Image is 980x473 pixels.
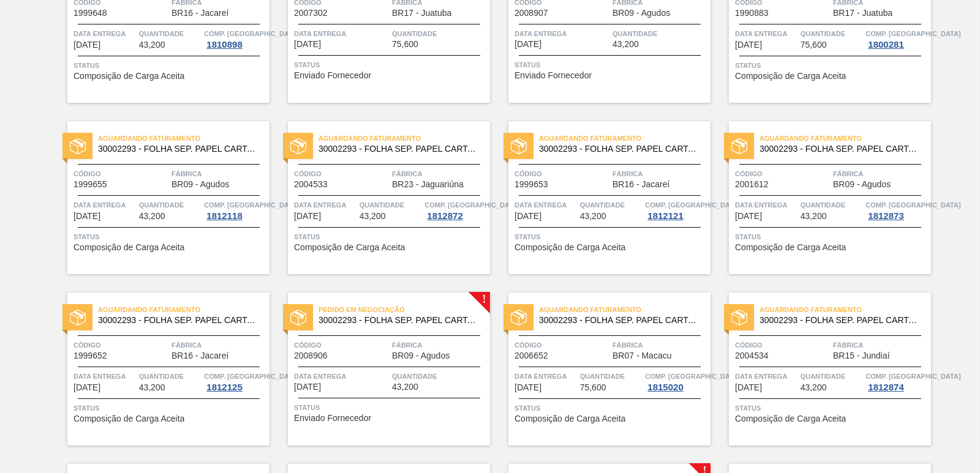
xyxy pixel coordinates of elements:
span: Fábrica [833,339,928,351]
span: 2001612 [735,180,769,189]
span: Fábrica [833,168,928,180]
a: statusAguardando Faturamento30002293 - FOLHA SEP. PAPEL CARTAO 1200x1000M 350gCódigo2004534Fábric... [710,292,931,445]
span: Aguardando Faturamento [539,304,710,316]
a: Comp. [GEOGRAPHIC_DATA]1812125 [204,370,266,392]
div: 1812874 [865,382,906,392]
span: BR09 - Agudos [392,351,450,360]
span: Quantidade [392,370,487,382]
span: Aguardando Faturamento [98,304,269,316]
span: Código [735,168,830,180]
span: Data entrega [294,370,389,382]
span: Código [294,339,389,351]
span: Comp. Carga [865,28,960,40]
div: 1812121 [645,211,685,221]
img: status [511,138,527,154]
span: 17/09/2025 [294,40,321,49]
span: Quantidade [139,199,202,211]
span: Comp. Carga [865,370,960,382]
span: 43,200 [801,383,827,392]
span: Comp. Carga [645,199,740,211]
a: statusAguardando Faturamento30002293 - FOLHA SEP. PAPEL CARTAO 1200x1000M 350gCódigo2004533Fábric... [269,121,490,274]
span: Status [514,402,707,414]
span: Enviado Fornecedor [514,71,592,80]
a: statusAguardando Faturamento30002293 - FOLHA SEP. PAPEL CARTAO 1200x1000M 350gCódigo1999652Fábric... [49,292,269,445]
span: Quantidade [580,370,643,382]
span: BR09 - Agudos [612,9,670,18]
span: 43,200 [580,212,606,221]
span: 1999652 [73,351,107,360]
span: BR07 - Macacu [612,351,671,360]
span: Código [294,168,389,180]
img: status [511,310,527,326]
span: BR16 - Jacareí [171,9,228,18]
span: Comp. Carga [865,199,960,211]
a: Comp. [GEOGRAPHIC_DATA]1812873 [865,199,928,221]
span: Comp. Carga [204,28,299,40]
span: Data entrega [514,28,609,40]
div: 1815020 [645,382,685,392]
span: 75,600 [392,40,418,49]
span: Código [73,339,168,351]
span: Status [73,59,266,72]
span: Aguardando Faturamento [318,132,490,144]
span: Fábrica [171,168,266,180]
span: Aguardando Faturamento [539,132,710,144]
span: 30002293 - FOLHA SEP. PAPEL CARTAO 1200x1000M 350g [98,144,260,154]
span: Aguardando Faturamento [759,304,931,316]
div: 1812118 [204,211,244,221]
span: 2007302 [294,9,328,18]
div: 1800281 [865,40,906,50]
span: 1999648 [73,9,107,18]
span: Fábrica [171,339,266,351]
span: Código [514,168,609,180]
span: Status [514,231,707,243]
span: 2008907 [514,9,548,18]
img: status [731,310,747,326]
span: Quantidade [360,199,422,211]
a: Comp. [GEOGRAPHIC_DATA]1812121 [645,199,707,221]
span: Comp. Carga [204,199,299,211]
span: BR16 - Jacareí [612,180,669,189]
span: 43,200 [139,212,165,221]
span: 30002293 - FOLHA SEP. PAPEL CARTAO 1200x1000M 350g [318,144,480,154]
span: 43,200 [139,40,165,50]
span: Status [735,402,928,414]
span: 2004533 [294,180,328,189]
a: Comp. [GEOGRAPHIC_DATA]1810898 [204,28,266,50]
span: Fábrica [612,168,707,180]
span: Data entrega [514,199,577,211]
span: Fábrica [392,168,487,180]
span: 1999653 [514,180,548,189]
span: 30002293 - FOLHA SEP. PAPEL CARTAO 1200x1000M 350g [98,316,260,325]
span: 43,200 [612,40,639,49]
div: 1810898 [204,40,244,50]
span: 75,600 [801,40,827,50]
span: Data entrega [735,370,797,382]
a: statusAguardando Faturamento30002293 - FOLHA SEP. PAPEL CARTAO 1200x1000M 350gCódigo2006652Fábric... [490,292,710,445]
span: Composição de Carga Aceita [73,72,184,81]
div: 1812125 [204,382,244,392]
a: statusAguardando Faturamento30002293 - FOLHA SEP. PAPEL CARTAO 1200x1000M 350gCódigo1999655Fábric... [49,121,269,274]
a: statusAguardando Faturamento30002293 - FOLHA SEP. PAPEL CARTAO 1200x1000M 350gCódigo1999653Fábric... [490,121,710,274]
span: Código [73,168,168,180]
span: Composição de Carga Aceita [735,72,846,81]
span: 30002293 - FOLHA SEP. PAPEL CARTAO 1200x1000M 350g [318,316,480,325]
span: Data entrega [735,199,797,211]
span: Data entrega [735,28,797,40]
span: 17/09/2025 [514,40,541,49]
span: Status [294,401,487,414]
span: Comp. Carga [424,199,519,211]
span: Composição de Carga Aceita [73,243,184,252]
span: 30002293 - FOLHA SEP. PAPEL CARTAO 1200x1000M 350g [759,316,921,325]
span: BR09 - Agudos [833,180,891,189]
span: Quantidade [612,28,707,40]
span: 43,200 [139,383,165,392]
a: statusAguardando Faturamento30002293 - FOLHA SEP. PAPEL CARTAO 1200x1000M 350gCódigo2001612Fábric... [710,121,931,274]
span: Composição de Carga Aceita [514,243,625,252]
span: 22/09/2025 [735,212,762,221]
span: Data entrega [73,370,136,382]
span: Enviado Fornecedor [294,414,371,423]
span: Composição de Carga Aceita [73,414,184,423]
span: Comp. Carga [204,370,299,382]
a: Comp. [GEOGRAPHIC_DATA]1812872 [424,199,487,221]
